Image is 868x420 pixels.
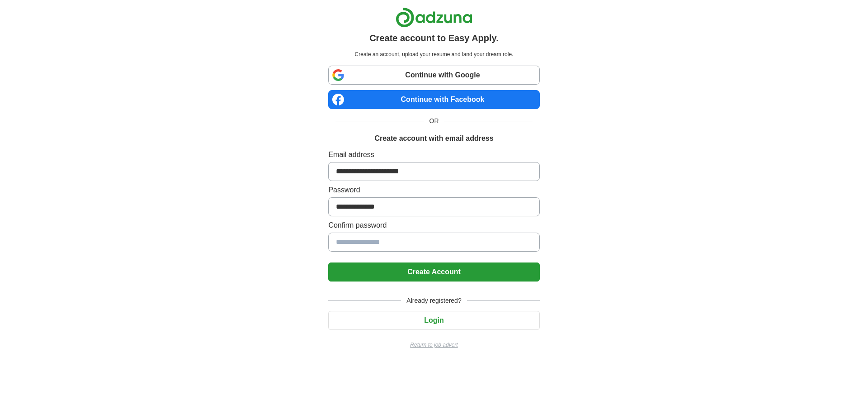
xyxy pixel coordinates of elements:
[328,341,539,349] a: Return to job advert
[328,220,539,231] label: Confirm password
[328,90,539,109] a: Continue with Facebook
[328,262,539,282] button: Create Account
[328,311,539,330] button: Login
[328,185,539,196] label: Password
[396,7,472,28] img: Adzuna logo
[328,316,539,324] a: Login
[374,133,493,144] h1: Create account with email address
[328,149,539,160] label: Email address
[401,296,467,305] span: Already registered?
[330,50,538,58] p: Create an account, upload your resume and land your dream role.
[328,66,539,85] a: Continue with Google
[424,116,444,126] span: OR
[369,31,499,45] h1: Create account to Easy Apply.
